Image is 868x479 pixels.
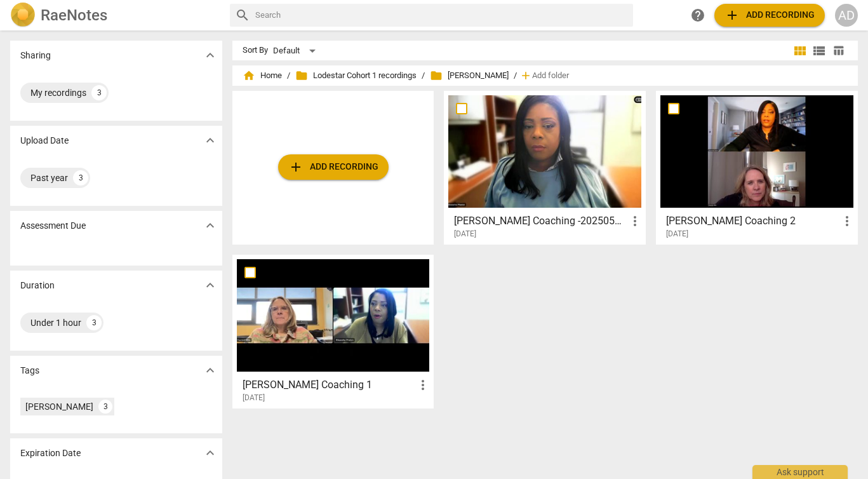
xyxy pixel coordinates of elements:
[666,229,688,239] span: [DATE]
[811,43,827,58] span: view_list
[415,377,431,393] span: more_vert
[288,159,378,175] span: Add recording
[98,400,112,414] div: 3
[243,393,265,403] span: [DATE]
[10,3,36,28] img: Logo
[41,6,107,24] h2: RaeNotes
[810,41,829,60] button: List view
[73,170,88,186] div: 3
[660,95,853,239] a: [PERSON_NAME] Coaching 2[DATE]
[278,154,389,180] button: Upload
[295,69,417,82] span: Lodestar Cohort 1 recordings
[201,131,220,150] button: Show more
[20,219,86,233] p: Assessment Due
[91,85,107,100] div: 3
[30,86,86,99] div: My recordings
[201,216,220,235] button: Show more
[832,44,845,57] span: table_chart
[686,4,709,27] a: Help
[20,279,55,292] p: Duration
[829,41,848,60] button: Table view
[20,49,51,62] p: Sharing
[273,41,320,61] div: Default
[519,69,532,82] span: add
[243,377,416,393] h3: Rikeesha Phelon Coaching 1
[839,213,855,229] span: more_vert
[201,276,220,295] button: Show more
[203,218,218,233] span: expand_more
[201,443,220,462] button: Show more
[791,41,810,60] button: Tile view
[714,4,825,27] button: Upload
[25,400,93,413] div: [PERSON_NAME]
[454,229,476,239] span: [DATE]
[448,95,641,239] a: [PERSON_NAME] Coaching -20250505 2126-1[DATE]
[430,69,443,82] span: folder
[243,69,282,82] span: Home
[203,48,218,63] span: expand_more
[255,5,628,25] input: Search
[237,259,430,403] a: [PERSON_NAME] Coaching 1[DATE]
[20,134,69,147] p: Upload Date
[201,46,220,65] button: Show more
[792,43,808,58] span: view_module
[532,71,569,81] span: Add folder
[724,8,740,23] span: add
[20,364,39,377] p: Tags
[288,159,304,175] span: add
[430,69,509,82] span: [PERSON_NAME]
[690,8,705,23] span: help
[627,213,643,229] span: more_vert
[201,361,220,380] button: Show more
[724,8,815,23] span: Add recording
[86,315,102,330] div: 3
[835,4,858,27] button: AD
[203,363,218,378] span: expand_more
[454,213,627,229] h3: Chantell Coaching -20250505 2126-1
[422,71,425,81] span: /
[287,71,290,81] span: /
[20,447,81,460] p: Expiration Date
[243,46,268,55] div: Sort By
[243,69,255,82] span: home
[666,213,839,229] h3: Rikeesha Phelon Coaching 2
[235,8,250,23] span: search
[203,278,218,293] span: expand_more
[30,316,81,329] div: Under 1 hour
[10,3,220,28] a: LogoRaeNotes
[752,465,848,479] div: Ask support
[203,133,218,148] span: expand_more
[30,172,68,184] div: Past year
[295,69,308,82] span: folder
[514,71,517,81] span: /
[203,445,218,461] span: expand_more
